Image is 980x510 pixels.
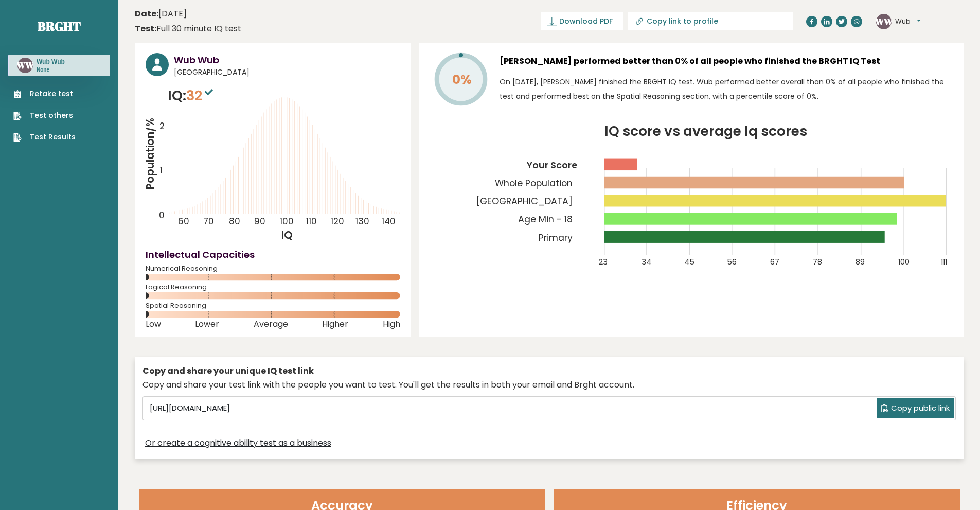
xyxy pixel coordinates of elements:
[877,398,954,418] button: Copy public link
[518,213,573,225] tspan: Age Min - 18
[895,16,920,27] button: Wub
[541,12,623,30] a: Download PDF
[195,322,219,326] span: Lower
[941,257,947,267] tspan: 111
[331,215,344,227] tspan: 120
[306,215,317,227] tspan: 110
[135,23,156,34] b: Test:
[770,257,779,267] tspan: 67
[356,215,370,227] tspan: 130
[160,164,163,177] tspan: 1
[146,322,161,326] span: Low
[146,285,400,289] span: Logical Reasoning
[159,120,165,133] tspan: 2
[495,177,573,189] tspan: Whole Population
[282,228,293,242] tspan: IQ
[178,215,189,227] tspan: 60
[891,402,950,414] span: Copy public link
[16,59,34,71] text: WW
[13,132,76,143] a: Test Results
[159,209,165,221] tspan: 0
[146,304,400,308] span: Spatial Reasoning
[38,18,81,34] a: Brght
[382,215,396,227] tspan: 140
[186,86,216,105] span: 32
[322,322,348,326] span: Higher
[383,322,400,326] span: High
[452,71,472,89] tspan: 0%
[684,257,694,267] tspan: 45
[898,257,910,267] tspan: 100
[13,110,76,121] a: Test others
[174,67,400,78] span: [GEOGRAPHIC_DATA]
[280,215,294,227] tspan: 100
[559,16,613,27] span: Download PDF
[476,195,573,207] tspan: [GEOGRAPHIC_DATA]
[143,118,157,190] tspan: Population/%
[599,257,608,267] tspan: 23
[856,257,865,267] tspan: 89
[13,89,76,99] a: Retake test
[142,379,956,391] div: Copy and share your test link with the people you want to test. You'll get the results in both yo...
[135,8,187,20] time: [DATE]
[526,159,577,171] tspan: Your Score
[875,15,893,27] text: WW
[146,267,400,271] span: Numerical Reasoning
[727,257,737,267] tspan: 56
[500,53,953,69] h3: [PERSON_NAME] performed better than 0% of all people who finished the BRGHT IQ Test
[135,8,158,20] b: Date:
[813,257,822,267] tspan: 78
[500,75,953,103] p: On [DATE], [PERSON_NAME] finished the BRGHT IQ test. Wub performed better overall than 0% of all ...
[168,85,216,106] p: IQ:
[142,365,956,377] div: Copy and share your unique IQ test link
[642,257,651,267] tspan: 34
[229,215,240,227] tspan: 80
[203,215,214,227] tspan: 70
[146,248,400,261] h4: Intellectual Capacities
[135,23,241,35] div: Full 30 minute IQ test
[254,215,265,227] tspan: 90
[604,121,807,140] tspan: IQ score vs average Iq scores
[37,58,65,66] h3: Wub Wub
[145,437,331,449] a: Or create a cognitive ability test as a business
[37,66,65,74] p: None
[539,232,573,244] tspan: Primary
[174,53,400,67] h3: Wub Wub
[254,322,288,326] span: Average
